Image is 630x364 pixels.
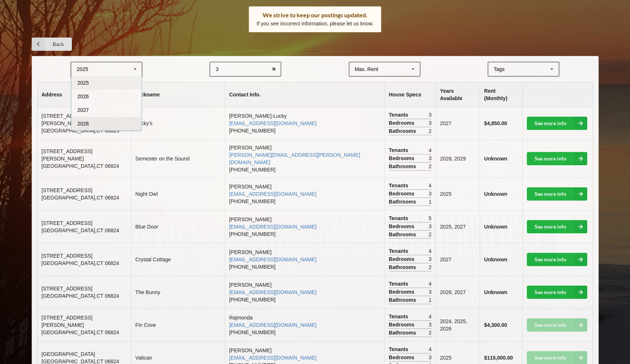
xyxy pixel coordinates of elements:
[435,177,480,210] td: 2025
[435,243,480,276] td: 2027
[389,280,410,287] span: Tenants
[42,195,119,201] span: [GEOGRAPHIC_DATA] , CT 06824
[225,177,384,210] td: [PERSON_NAME] [PHONE_NUMBER]
[389,255,416,263] span: Bedrooms
[429,119,432,127] span: 3
[429,111,432,119] span: 3
[131,82,225,107] th: Nickname
[32,38,72,51] a: Back
[435,139,480,177] td: 2028, 2029
[42,220,92,226] span: [STREET_ADDRESS]
[429,223,432,230] span: 3
[429,155,432,162] span: 3
[429,247,432,255] span: 4
[229,152,360,165] a: [PERSON_NAME][EMAIL_ADDRESS][PERSON_NAME][DOMAIN_NAME]
[42,293,119,299] span: [GEOGRAPHIC_DATA] , CT 06824
[429,288,432,296] span: 3
[42,329,119,335] span: [GEOGRAPHIC_DATA] , CT 06824
[38,82,131,107] th: Address
[131,210,225,243] td: Blue Door
[225,82,384,107] th: Contact Info.
[389,215,410,222] span: Tenants
[389,155,416,162] span: Bedrooms
[389,247,410,255] span: Tenants
[527,152,587,165] a: See more info
[225,243,384,276] td: [PERSON_NAME] [PHONE_NUMBER]
[256,11,374,19] div: We strive to keep our postings updated.
[229,322,316,328] a: [EMAIL_ADDRESS][DOMAIN_NAME]
[429,198,432,205] span: 1
[435,308,480,341] td: 2024, 2025, 2026
[527,187,587,201] a: See more info
[429,231,432,238] span: 2
[42,163,119,169] span: [GEOGRAPHIC_DATA] , CT 06824
[435,210,480,243] td: 2025, 2027
[229,191,316,197] a: [EMAIL_ADDRESS][DOMAIN_NAME]
[527,117,587,130] a: See more info
[42,187,92,193] span: [STREET_ADDRESS]
[389,111,410,119] span: Tenants
[389,296,418,304] span: Bathrooms
[42,315,92,328] span: [STREET_ADDRESS][PERSON_NAME]
[229,355,316,361] a: [EMAIL_ADDRESS][DOMAIN_NAME]
[42,351,95,357] span: [GEOGRAPHIC_DATA]
[484,322,507,328] b: $4,300.00
[484,289,507,295] b: Unknown
[484,120,507,126] b: $4,850.00
[429,280,432,287] span: 4
[429,146,432,154] span: 4
[42,148,92,162] span: [STREET_ADDRESS][PERSON_NAME]
[225,308,384,341] td: Rajmonda [PHONE_NUMBER]
[484,191,507,197] b: Unknown
[131,107,225,139] td: Lucky’s
[131,139,225,177] td: Semester on the Sound
[389,346,410,353] span: Tenants
[355,67,378,72] div: Max. Rent
[229,289,316,295] a: [EMAIL_ADDRESS][DOMAIN_NAME]
[484,257,507,262] b: Unknown
[131,308,225,341] td: Fin Cove
[389,127,418,135] span: Bathrooms
[384,82,435,107] th: House Specs
[389,264,418,271] span: Bathrooms
[435,82,480,107] th: Years Available
[389,288,416,296] span: Bedrooms
[216,67,218,72] div: 3
[42,128,119,134] span: [GEOGRAPHIC_DATA] , CT 06825
[229,224,316,230] a: [EMAIL_ADDRESS][DOMAIN_NAME]
[225,276,384,308] td: [PERSON_NAME] [PHONE_NUMBER]
[42,113,92,126] span: [STREET_ADDRESS][PERSON_NAME]
[429,255,432,263] span: 3
[484,224,507,230] b: Unknown
[77,80,89,86] span: 2025
[389,146,410,154] span: Tenants
[429,264,432,271] span: 2
[429,321,432,328] span: 3
[389,190,416,197] span: Bedrooms
[527,253,587,266] a: See more info
[229,257,316,262] a: [EMAIL_ADDRESS][DOMAIN_NAME]
[429,182,432,189] span: 4
[484,156,507,162] b: Unknown
[256,20,374,27] p: If you see incorrect information, please let us know.
[389,119,416,127] span: Bedrooms
[389,329,418,336] span: Bathrooms
[429,346,432,353] span: 4
[429,127,432,135] span: 2
[389,182,410,189] span: Tenants
[77,121,89,127] span: 2028
[229,120,316,126] a: [EMAIL_ADDRESS][DOMAIN_NAME]
[42,253,92,259] span: [STREET_ADDRESS]
[77,93,89,99] span: 2026
[429,354,432,361] span: 3
[435,276,480,308] td: 2026, 2027
[527,220,587,233] a: See more info
[389,313,410,320] span: Tenants
[429,296,432,304] span: 1
[77,67,88,72] div: 2025
[429,163,432,170] span: 2
[225,139,384,177] td: [PERSON_NAME] [PHONE_NUMBER]
[389,223,416,230] span: Bedrooms
[77,107,89,113] span: 2027
[389,198,418,205] span: Bathrooms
